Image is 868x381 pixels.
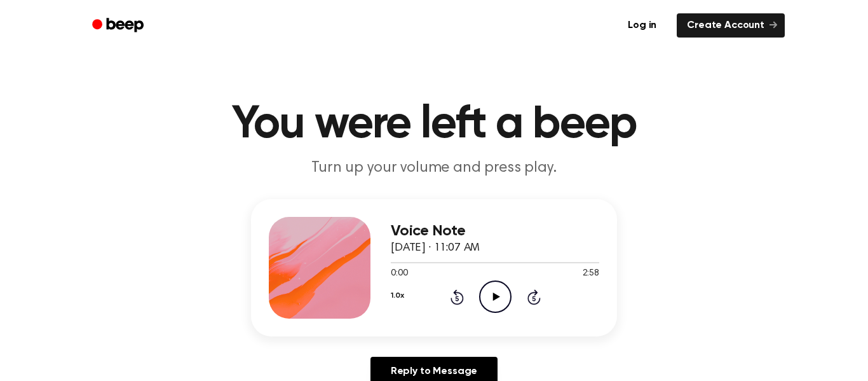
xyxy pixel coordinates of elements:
h3: Voice Note [391,223,599,240]
span: 0:00 [391,267,407,281]
span: [DATE] · 11:07 AM [391,242,480,254]
a: Create Account [677,13,785,38]
button: 1.0x [391,285,403,307]
a: Beep [83,13,155,38]
p: Turn up your volume and press play. [190,158,678,179]
h1: You were left a beep [109,102,759,148]
a: Log in [615,11,669,40]
span: 2:58 [583,267,599,281]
